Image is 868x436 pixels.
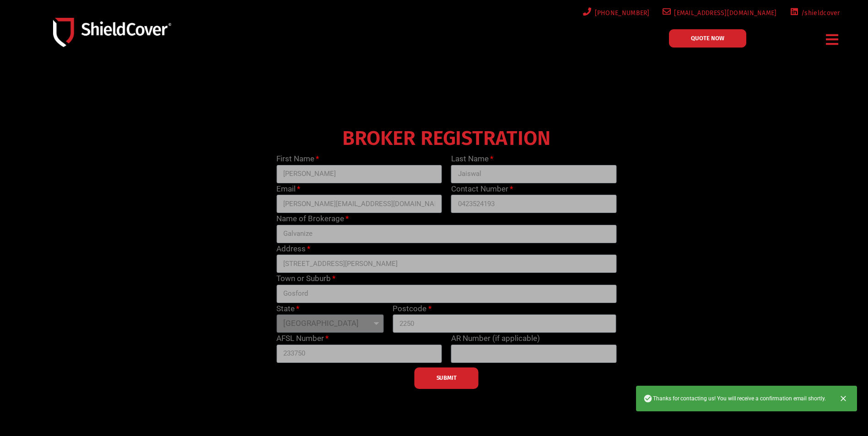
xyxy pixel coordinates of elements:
a: [EMAIL_ADDRESS][DOMAIN_NAME] [661,7,777,19]
span: [EMAIL_ADDRESS][DOMAIN_NAME] [671,7,776,19]
label: Address [276,243,310,255]
label: Contact Number [451,183,513,195]
span: /shieldcover [798,7,840,19]
a: QUOTE NOW [669,29,746,48]
span: [PHONE_NUMBER] [592,7,650,19]
label: State [276,303,299,315]
button: Close [833,388,853,409]
span: QUOTE NOW [691,35,724,41]
img: Shield-Cover-Underwriting-Australia-logo-full [53,18,171,47]
label: Postcode [393,303,431,315]
label: Last Name [451,153,493,165]
label: Email [276,183,300,195]
div: Menu Toggle [823,29,842,50]
a: /shieldcover [788,7,840,19]
label: AR Number (if applicable) [451,333,540,345]
span: Thanks for contacting us! You will receive a confirmation email shortly. [643,394,826,403]
label: AFSL Number [276,333,329,345]
h4: BROKER REGISTRATION [272,133,621,144]
label: Town or Suburb [276,273,335,285]
label: First Name [276,153,319,165]
a: [PHONE_NUMBER] [581,7,650,19]
label: Name of Brokerage [276,213,349,225]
